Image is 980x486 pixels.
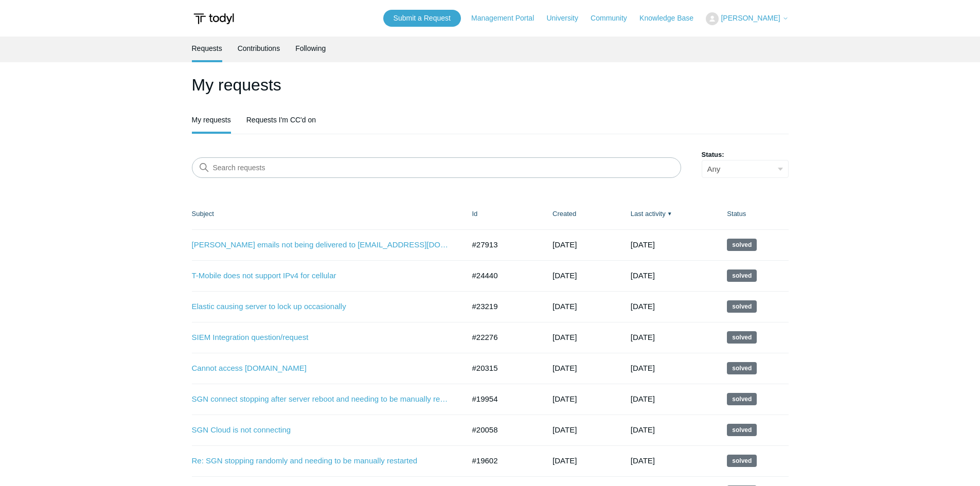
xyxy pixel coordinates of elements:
[546,13,588,24] a: University
[717,199,788,229] th: Status
[462,384,543,415] td: #19954
[631,456,655,465] time: 09/16/2024, 13:03
[553,302,577,311] time: 02/25/2025, 17:45
[631,210,666,218] a: Last activity▼
[192,363,449,374] a: Cannot access [DOMAIN_NAME]
[462,322,543,353] td: #22276
[192,108,231,132] a: My requests
[553,210,576,218] a: Created
[631,425,655,434] time: 10/01/2024, 18:02
[631,333,655,341] time: 01/28/2025, 17:03
[631,394,655,403] time: 10/03/2024, 15:03
[462,260,543,291] td: #24440
[462,291,543,322] td: #23219
[553,425,577,434] time: 09/10/2024, 17:28
[702,150,789,160] label: Status:
[639,13,704,24] a: Knowledge Base
[462,445,543,476] td: #19602
[192,455,449,467] a: Re: SGN stopping randomly and needing to be manually restarted
[238,37,280,60] a: Contributions
[727,300,757,313] span: This request has been solved
[631,240,655,249] time: 09/04/2025, 10:29
[462,199,543,229] th: Id
[727,424,757,436] span: This request has been solved
[553,456,577,465] time: 08/19/2024, 11:16
[706,12,788,25] button: [PERSON_NAME]
[192,332,449,344] a: SIEM Integration question/request
[462,229,543,260] td: #27913
[727,269,757,282] span: This request has been solved
[553,240,577,249] time: 09/03/2025, 21:15
[721,14,780,22] span: [PERSON_NAME]
[246,108,316,132] a: Requests I'm CC'd on
[553,364,577,372] time: 09/24/2024, 10:56
[553,271,577,280] time: 04/24/2025, 10:26
[667,210,672,218] span: ▼
[553,394,577,403] time: 09/05/2024, 09:25
[462,353,543,384] td: #20315
[631,271,655,280] time: 05/22/2025, 17:02
[192,424,449,436] a: SGN Cloud is not connecting
[631,364,655,372] time: 10/16/2024, 10:03
[192,393,449,405] a: SGN connect stopping after server reboot and needing to be manually restarted
[295,37,326,60] a: Following
[383,10,461,27] a: Submit a Request
[192,199,462,229] th: Subject
[727,455,757,467] span: This request has been solved
[727,393,757,405] span: This request has been solved
[192,157,681,178] input: Search requests
[462,415,543,445] td: #20058
[727,239,757,251] span: This request has been solved
[631,302,655,311] time: 04/02/2025, 19:02
[471,13,544,24] a: Management Portal
[553,333,577,341] time: 01/08/2025, 16:36
[192,239,449,251] a: [PERSON_NAME] emails not being delivered to [EMAIL_ADDRESS][DOMAIN_NAME]
[192,270,449,282] a: T-Mobile does not support IPv4 for cellular
[727,362,757,374] span: This request has been solved
[591,13,637,24] a: Community
[192,73,789,97] h1: My requests
[727,331,757,344] span: This request has been solved
[192,37,222,60] a: Requests
[192,301,449,313] a: Elastic causing server to lock up occasionally
[192,9,236,28] img: Todyl Support Center Help Center home page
